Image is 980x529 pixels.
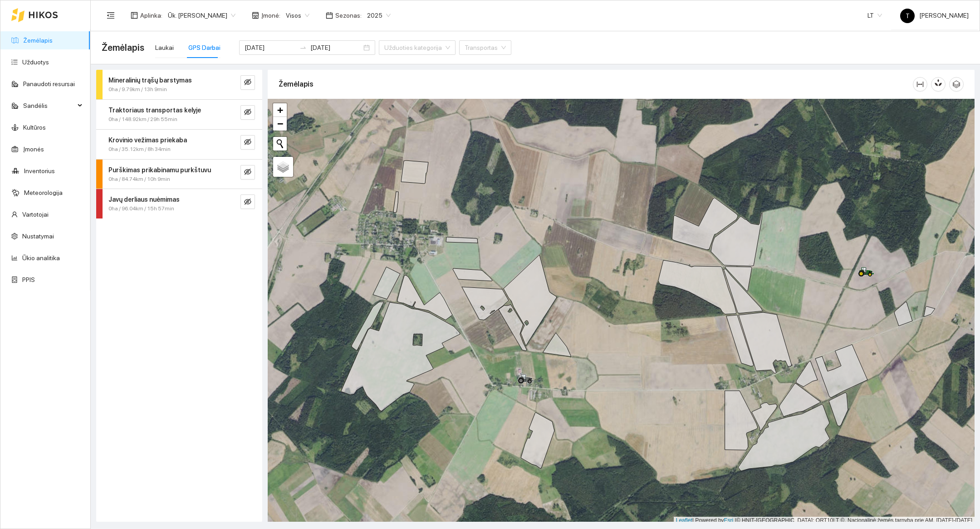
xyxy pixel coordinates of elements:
div: Mineralinių trąšų barstymas0ha / 9.79km / 13h 9mineye-invisible [96,70,262,99]
span: calendar [326,12,333,19]
span: 0ha / 35.12km / 8h 34min [108,145,171,154]
button: menu-fold [102,6,120,24]
span: 0ha / 148.92km / 29h 55min [108,115,177,124]
button: Initiate a new search [273,137,287,150]
span: column-width [913,81,927,88]
a: Žemėlapis [23,37,53,44]
span: eye-invisible [244,108,251,117]
button: eye-invisible [240,194,255,209]
span: Įmonė : [261,10,280,20]
strong: Mineralinių trąšų barstymas [108,77,192,84]
span: + [277,104,283,116]
span: 0ha / 96.04km / 15h 57min [108,204,174,213]
div: Krovinio vežimas priekaba0ha / 35.12km / 8h 34mineye-invisible [96,130,262,159]
div: GPS Darbai [188,43,220,53]
span: [PERSON_NAME] [900,12,969,19]
div: Javų derliaus nuėmimas0ha / 96.04km / 15h 57mineye-invisible [96,189,262,218]
a: Nustatymai [22,233,54,240]
a: Užduotys [22,58,49,66]
div: Žemėlapis [279,71,913,97]
a: Zoom out [273,117,287,131]
a: Ūkio analitika [22,254,60,262]
button: eye-invisible [240,165,255,180]
a: Esri [724,517,734,524]
button: eye-invisible [240,105,255,120]
a: Kultūros [23,124,46,131]
strong: Purškimas prikabinamu purkštuvu [108,166,211,174]
span: shop [252,12,259,19]
input: Pabaigos data [310,43,362,53]
span: eye-invisible [244,138,251,147]
span: Ūk. Sigitas Krivickas [168,9,235,22]
strong: Krovinio vežimas priekaba [108,136,187,144]
span: LT [867,9,882,22]
span: | [735,517,736,524]
a: PPIS [22,276,35,283]
div: Purškimas prikabinamu purkštuvu0ha / 84.74km / 10h 9mineye-invisible [96,160,262,189]
span: 0ha / 84.74km / 10h 9min [108,175,170,184]
span: − [277,118,283,129]
div: | Powered by © HNIT-[GEOGRAPHIC_DATA]; ORT10LT ©, Nacionalinė žemės tarnyba prie AM, [DATE]-[DATE] [674,517,975,524]
span: 0ha / 9.79km / 13h 9min [108,85,167,94]
span: layout [131,12,138,19]
span: T [906,9,910,23]
a: Leaflet [676,517,692,524]
span: Aplinka : [140,10,162,20]
a: Vartotojai [22,211,49,218]
span: eye-invisible [244,168,251,177]
a: Panaudoti resursai [23,80,75,87]
span: to [299,44,307,51]
span: Sandėlis [23,97,75,115]
span: 2025 [367,9,391,22]
span: swap-right [299,44,307,51]
button: eye-invisible [240,75,255,90]
button: eye-invisible [240,135,255,150]
div: Traktoriaus transportas kelyje0ha / 148.92km / 29h 55mineye-invisible [96,100,262,129]
span: eye-invisible [244,198,251,207]
a: Meteorologija [24,189,63,196]
a: Layers [273,157,293,177]
input: Pradžios data [245,43,296,53]
a: Zoom in [273,103,287,117]
a: Įmonės [23,146,44,153]
button: column-width [913,77,927,92]
span: Visos [286,9,309,22]
span: eye-invisible [244,78,251,87]
strong: Javų derliaus nuėmimas [108,196,180,203]
div: Laukai [155,43,174,53]
strong: Traktoriaus transportas kelyje [108,107,201,114]
span: Žemėlapis [102,40,144,55]
span: Sezonas : [335,10,362,20]
a: Inventorius [24,167,55,175]
span: menu-fold [107,11,115,19]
